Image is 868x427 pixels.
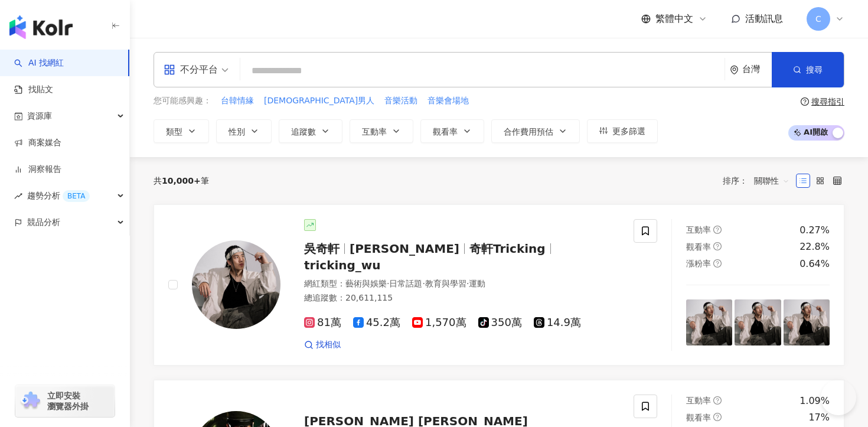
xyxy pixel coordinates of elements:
span: 音樂會場地 [428,95,469,107]
div: 1.09% [800,395,830,408]
a: KOL Avatar吳奇軒[PERSON_NAME]奇軒Trickingtricking_wu網紅類型：藝術與娛樂·日常話題·教育與學習·運動總追蹤數：20,611,11581萬45.2萬1,5... [154,204,844,366]
span: 350萬 [478,317,522,329]
button: 台韓情緣 [220,94,254,107]
iframe: Help Scout Beacon - Open [821,380,856,415]
span: 關聯性 [754,171,789,190]
span: 運動 [469,279,485,288]
span: question-circle [713,396,722,405]
div: 總追蹤數 ： 20,611,115 [304,292,619,304]
div: 22.8% [800,240,830,253]
span: 互動率 [686,225,711,234]
span: tricking_wu [304,258,381,272]
div: 台灣 [742,64,772,74]
span: 觀看率 [686,242,711,252]
span: 互動率 [686,396,711,405]
div: 不分平台 [164,60,218,79]
div: 排序： [723,171,796,190]
span: C [815,12,821,25]
div: 共 筆 [154,176,209,185]
span: 互動率 [362,127,387,136]
button: 性別 [216,119,272,143]
img: post-image [735,299,781,345]
span: 追蹤數 [291,127,316,136]
div: 17% [808,411,830,424]
button: 類型 [154,119,209,143]
button: 互動率 [350,119,413,143]
span: 活動訊息 [745,13,783,24]
button: 搜尋 [772,52,844,87]
span: question-circle [801,97,809,106]
span: rise [14,192,22,200]
span: 趨勢分析 [27,182,90,209]
img: chrome extension [19,392,42,410]
span: 搜尋 [806,65,823,74]
span: 台韓情緣 [221,95,254,107]
a: 找相似 [304,339,341,351]
img: KOL Avatar [192,240,280,329]
button: 音樂活動 [384,94,418,107]
button: [DEMOGRAPHIC_DATA]男人 [263,94,375,107]
span: question-circle [713,413,722,421]
span: 音樂活動 [384,95,417,107]
span: 繁體中文 [655,12,693,25]
span: 奇軒Tricking [469,242,546,256]
span: 性別 [229,127,245,136]
span: 找相似 [316,339,341,351]
span: 81萬 [304,317,341,329]
span: 10,000+ [162,176,201,185]
span: · [466,279,469,288]
img: post-image [686,299,732,345]
span: · [422,279,425,288]
img: logo [9,15,73,39]
div: 搜尋指引 [811,97,844,106]
span: environment [730,66,739,74]
span: · [387,279,389,288]
span: 藝術與娛樂 [345,279,387,288]
span: 1,570萬 [412,317,466,329]
span: 45.2萬 [353,317,400,329]
button: 追蹤數 [279,119,342,143]
span: 更多篩選 [612,126,645,136]
div: BETA [63,190,90,202]
span: 日常話題 [389,279,422,288]
span: 觀看率 [686,413,711,422]
button: 合作費用預估 [491,119,580,143]
span: [DEMOGRAPHIC_DATA]男人 [264,95,374,107]
span: question-circle [713,226,722,234]
span: 漲粉率 [686,259,711,268]
a: 商案媒合 [14,137,61,149]
span: [PERSON_NAME] [350,242,459,256]
button: 觀看率 [420,119,484,143]
span: 觀看率 [433,127,458,136]
a: chrome extension立即安裝 瀏覽器外掛 [15,385,115,417]
span: question-circle [713,259,722,268]
span: 您可能感興趣： [154,95,211,107]
a: 洞察報告 [14,164,61,175]
span: 立即安裝 瀏覽器外掛 [47,390,89,412]
div: 0.27% [800,224,830,237]
span: 合作費用預估 [504,127,553,136]
a: searchAI 找網紅 [14,57,64,69]
div: 0.64% [800,257,830,270]
span: appstore [164,64,175,76]
span: 資源庫 [27,103,52,129]
a: 找貼文 [14,84,53,96]
span: 教育與學習 [425,279,466,288]
img: post-image [784,299,830,345]
div: 網紅類型 ： [304,278,619,290]
span: 吳奇軒 [304,242,340,256]
span: 類型 [166,127,182,136]
button: 更多篩選 [587,119,658,143]
span: question-circle [713,242,722,250]
span: 14.9萬 [534,317,581,329]
span: 競品分析 [27,209,60,236]
button: 音樂會場地 [427,94,469,107]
